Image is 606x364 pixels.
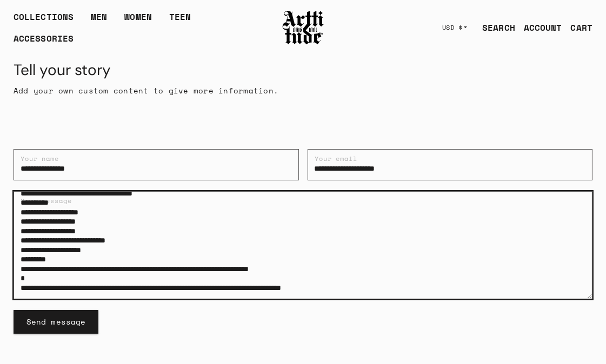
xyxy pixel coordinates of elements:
div: Tell your story [14,60,592,80]
button: USD $ [436,16,474,39]
span: USD $ [442,23,463,32]
button: Send message [14,310,98,334]
a: TEEN [169,10,191,32]
ul: Main navigation [5,10,269,53]
a: SEARCH [474,17,515,38]
div: COLLECTIONS [14,10,74,32]
textarea: Your message [14,191,592,299]
input: Your name [14,149,299,180]
p: Add your own custom content to give more information. [14,84,592,97]
img: Arttitude [282,9,325,46]
a: ACCOUNT [515,17,562,38]
div: ACCESSORIES [14,32,74,53]
a: WOMEN [124,10,152,32]
a: Open cart [562,17,592,38]
input: Your email [308,149,593,180]
div: CART [571,21,592,34]
a: MEN [91,10,107,32]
